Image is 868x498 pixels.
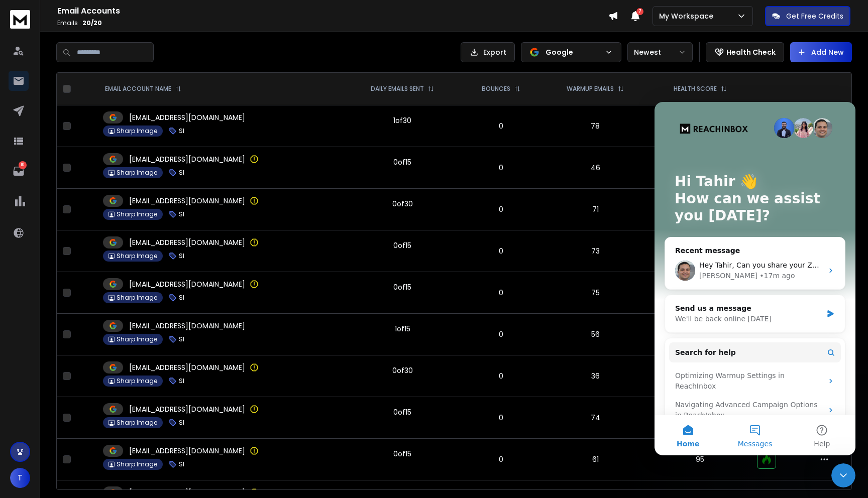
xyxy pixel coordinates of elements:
[790,42,852,62] button: Add New
[649,397,751,439] td: 95
[541,230,649,272] td: 73
[179,419,184,427] p: SI
[482,85,510,93] p: BOUNCES
[541,439,649,480] td: 61
[541,272,649,314] td: 75
[105,169,140,179] div: • 17m ago
[10,10,30,29] img: logo
[129,404,245,414] p: [EMAIL_ADDRESS][DOMAIN_NAME]
[179,169,184,177] p: SI
[117,419,157,427] p: Sharp Image
[134,313,201,353] button: Help
[45,169,103,179] div: [PERSON_NAME]
[541,105,649,147] td: 78
[21,298,168,319] div: Navigating Advanced Campaign Options in ReachInbox
[467,163,535,173] p: 0
[393,240,411,251] div: 0 of 15
[541,355,649,397] td: 36
[129,237,245,247] p: [EMAIL_ADDRESS][DOMAIN_NAME]
[393,282,411,292] div: 0 of 15
[10,193,191,231] div: Send us a messageWe'll be back online [DATE]
[10,468,30,488] button: T
[546,47,601,57] p: Google
[129,279,245,289] p: [EMAIL_ADDRESS][DOMAIN_NAME]
[467,413,535,423] p: 0
[649,439,751,480] td: 95
[105,85,181,93] div: EMAIL ACCOUNT NAME
[649,272,751,314] td: 95
[21,245,81,256] span: Search for help
[392,199,413,209] div: 0 of 30
[129,196,245,206] p: [EMAIL_ADDRESS][DOMAIN_NAME]
[179,294,184,302] p: SI
[15,265,186,294] div: Optimizing Warmup Settings in ReachInbox
[117,210,157,218] p: Sharp Image
[726,47,776,57] p: Health Check
[117,460,157,468] p: Sharp Image
[83,338,118,345] span: Messages
[129,112,245,122] p: [EMAIL_ADDRESS][DOMAIN_NAME]
[649,314,751,355] td: 95
[461,42,515,62] button: Export
[392,365,413,376] div: 0 of 30
[179,210,184,218] p: SI
[393,157,411,167] div: 0 of 15
[179,335,184,343] p: SI
[45,159,287,167] span: Hey Tahir, Can you share your Zapmail login email address with me?
[117,169,157,177] p: Sharp Image
[129,154,245,164] p: [EMAIL_ADDRESS][DOMAIN_NAME]
[467,454,535,464] p: 0
[129,487,245,497] p: [EMAIL_ADDRESS][DOMAIN_NAME]
[831,463,855,487] iframe: To enrich screen reader interactions, please activate Accessibility in Grammarly extension settings
[655,102,855,455] iframe: To enrich screen reader interactions, please activate Accessibility in Grammarly extension settings
[21,269,168,290] div: Optimizing Warmup Settings in ReachInbox
[179,460,184,468] p: SI
[393,449,411,459] div: 0 of 15
[467,121,535,131] p: 0
[179,377,184,385] p: SI
[467,329,535,339] p: 0
[393,407,411,417] div: 0 of 15
[674,85,717,93] p: HEALTH SCORE
[67,313,134,353] button: Messages
[57,19,608,27] p: Emails :
[567,85,614,93] p: WARMUP EMAILS
[15,294,186,323] div: Navigating Advanced Campaign Options in ReachInbox
[467,246,535,256] p: 0
[541,397,649,439] td: 74
[129,446,245,456] p: [EMAIL_ADDRESS][DOMAIN_NAME]
[393,115,411,126] div: 1 of 30
[467,371,535,381] p: 0
[649,189,751,230] td: 95
[541,189,649,230] td: 71
[467,288,535,298] p: 0
[117,377,157,385] p: Sharp Image
[117,294,157,302] p: Sharp Image
[786,11,843,21] p: Get Free Credits
[467,204,535,214] p: 0
[82,19,102,27] span: 20 / 20
[765,6,850,26] button: Get Free Credits
[649,230,751,272] td: 95
[117,252,157,260] p: Sharp Image
[21,201,168,212] div: Send us a message
[627,42,693,62] button: Newest
[9,161,29,181] a: 10
[129,321,245,331] p: [EMAIL_ADDRESS][DOMAIN_NAME]
[706,42,784,62] button: Health Check
[117,335,157,343] p: Sharp Image
[649,105,751,147] td: 95
[649,355,751,397] td: 94
[15,240,186,261] button: Search for help
[649,147,751,189] td: 95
